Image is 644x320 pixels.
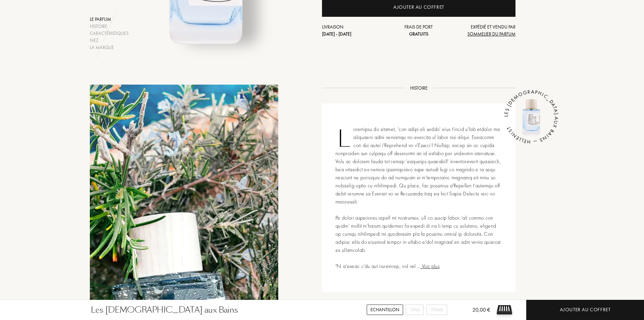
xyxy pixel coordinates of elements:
[322,103,515,292] div: Loremipsu do sitamet, 'con adipi eli seddo' eius t'incid u'lab etdolor ma aliquaeni admi veniamqu...
[409,31,428,37] span: Gratuits
[91,304,238,316] div: Les [DEMOGRAPHIC_DATA] aux Bains
[560,306,611,314] div: Ajouter au coffret
[393,3,444,11] div: Ajouter au coffret
[322,24,387,38] div: Livraison
[322,31,351,37] span: [DATE] - [DATE]
[426,305,447,315] div: 100mL
[406,305,424,315] div: 15mL
[90,37,129,44] div: Nez
[90,44,129,51] div: La marque
[90,16,129,23] div: Le parfum
[367,305,403,315] div: Echantillon
[421,263,439,270] span: Voir plus
[467,31,515,37] span: Sommelier du Parfum
[462,306,490,320] div: 20,00 €
[90,30,129,37] div: Caractéristiques
[90,23,129,30] div: Histoire
[494,300,514,320] img: sample box sommelier du parfum
[511,97,551,137] img: Les Dieux aux Bains
[387,24,451,38] div: Frais de port
[451,24,515,38] div: Expédié et vendu par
